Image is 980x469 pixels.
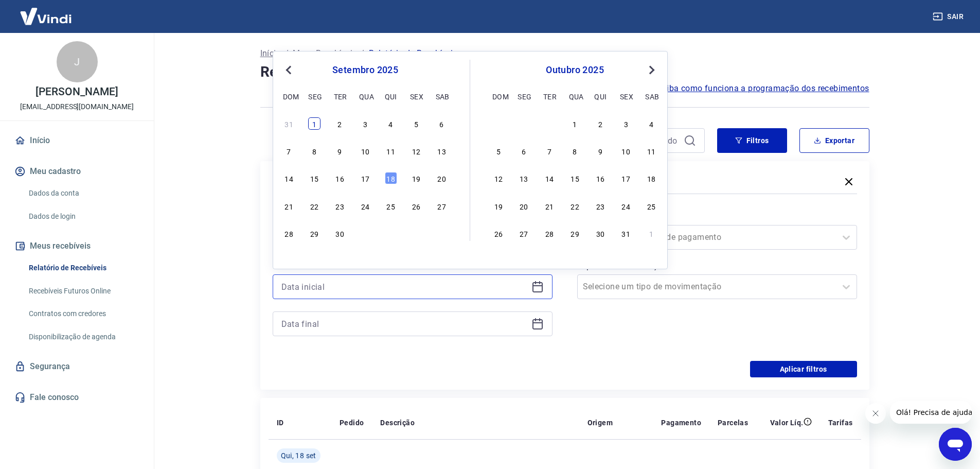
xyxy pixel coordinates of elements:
[931,7,968,26] button: Sair
[436,117,448,130] div: Choose sábado, 6 de setembro de 2025
[569,172,581,184] div: Choose quarta-feira, 15 de outubro de 2025
[645,200,657,212] div: Choose sábado, 25 de outubro de 2025
[569,90,581,102] div: qua
[587,418,613,428] p: Origem
[594,145,607,157] div: Choose quinta-feira, 9 de outubro de 2025
[385,145,397,157] div: Choose quinta-feira, 11 de setembro de 2025
[594,90,607,102] div: qui
[718,418,748,428] p: Parcelas
[283,172,295,184] div: Choose domingo, 14 de setembro de 2025
[620,145,632,157] div: Choose sexta-feira, 10 de outubro de 2025
[620,90,632,102] div: sex
[436,145,448,157] div: Choose sábado, 13 de setembro de 2025
[410,145,422,157] div: Choose sexta-feira, 12 de setembro de 2025
[334,90,346,102] div: ter
[281,316,527,332] input: Data final
[12,235,141,257] button: Meus recebíveis
[283,200,295,212] div: Choose domingo, 21 de setembro de 2025
[281,279,527,294] input: Data inicial
[518,145,530,157] div: Choose segunda-feira, 6 de outubro de 2025
[283,227,295,239] div: Choose domingo, 28 de setembro de 2025
[620,200,632,212] div: Choose sexta-feira, 24 de outubro de 2025
[828,418,853,428] p: Tarifas
[594,227,607,239] div: Choose quinta-feira, 30 de outubro de 2025
[361,47,364,60] p: /
[359,90,371,102] div: qua
[308,117,320,130] div: Choose segunda-feira, 1 de setembro de 2025
[646,64,658,76] button: Next Month
[25,257,141,279] a: Relatório de Recebíveis
[620,172,632,184] div: Choose sexta-feira, 17 de outubro de 2025
[385,117,397,130] div: Choose quinta-feira, 4 de setembro de 2025
[20,101,134,112] p: [EMAIL_ADDRESS][DOMAIN_NAME]
[410,172,422,184] div: Choose sexta-feira, 19 de setembro de 2025
[57,41,98,82] div: J
[25,281,141,302] a: Recebíveis Futuros Online
[359,172,371,184] div: Choose quarta-feira, 17 de setembro de 2025
[334,145,346,157] div: Choose terça-feira, 9 de setembro de 2025
[35,86,118,97] p: [PERSON_NAME]
[359,227,371,239] div: Choose quarta-feira, 1 de outubro de 2025
[657,82,869,95] a: Saiba como funciona a programação dos recebimentos
[410,227,422,239] div: Choose sexta-feira, 3 de outubro de 2025
[12,386,141,409] a: Fale conosco
[385,200,397,212] div: Choose quinta-feira, 25 de setembro de 2025
[285,47,289,60] p: /
[359,145,371,157] div: Choose quarta-feira, 10 de setembro de 2025
[293,47,357,60] a: Meus Recebíveis
[594,200,607,212] div: Choose quinta-feira, 23 de outubro de 2025
[543,145,556,157] div: Choose terça-feira, 7 de outubro de 2025
[281,64,449,76] div: setembro 2025
[717,128,787,153] button: Filtros
[283,117,295,130] div: Choose domingo, 31 de agosto de 2025
[492,172,505,184] div: Choose domingo, 12 de outubro de 2025
[281,450,316,461] span: Qui, 18 set
[334,200,346,212] div: Choose terça-feira, 23 de setembro de 2025
[620,117,632,130] div: Choose sexta-feira, 3 de outubro de 2025
[283,145,295,157] div: Choose domingo, 7 de setembro de 2025
[890,401,972,424] iframe: Mensagem da empresa
[369,47,457,60] p: Relatório de Recebíveis
[308,227,320,239] div: Choose segunda-feira, 29 de setembro de 2025
[492,227,505,239] div: Choose domingo, 26 de outubro de 2025
[410,90,422,102] div: sex
[25,183,141,204] a: Dados da conta
[436,227,448,239] div: Choose sábado, 4 de outubro de 2025
[543,117,556,130] div: Choose terça-feira, 30 de setembro de 2025
[260,47,281,60] a: Início
[436,90,448,102] div: sab
[543,200,556,212] div: Choose terça-feira, 21 de outubro de 2025
[12,129,141,152] a: Início
[645,145,657,157] div: Choose sábado, 11 de outubro de 2025
[334,227,346,239] div: Choose terça-feira, 30 de setembro de 2025
[308,90,320,102] div: seg
[25,326,141,348] a: Disponibilização de agenda
[865,403,886,424] iframe: Fechar mensagem
[491,64,659,76] div: outubro 2025
[569,117,581,130] div: Choose quarta-feira, 1 de outubro de 2025
[385,90,397,102] div: qui
[359,117,371,130] div: Choose quarta-feira, 3 de setembro de 2025
[410,117,422,130] div: Choose sexta-feira, 5 de setembro de 2025
[25,303,141,324] a: Contratos com credores
[492,200,505,212] div: Choose domingo, 19 de outubro de 2025
[277,418,284,428] p: ID
[518,90,530,102] div: seg
[645,227,657,239] div: Choose sábado, 1 de novembro de 2025
[359,200,371,212] div: Choose quarta-feira, 24 de setembro de 2025
[282,64,295,76] button: Previous Month
[569,145,581,157] div: Choose quarta-feira, 8 de outubro de 2025
[340,418,364,428] p: Pedido
[518,117,530,130] div: Choose segunda-feira, 29 de setembro de 2025
[569,227,581,239] div: Choose quarta-feira, 29 de outubro de 2025
[750,361,857,377] button: Aplicar filtros
[12,160,141,183] button: Meu cadastro
[594,117,607,130] div: Choose quinta-feira, 2 de outubro de 2025
[543,90,556,102] div: ter
[492,145,505,157] div: Choose domingo, 5 de outubro de 2025
[12,355,141,378] a: Segurança
[799,128,869,153] button: Exportar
